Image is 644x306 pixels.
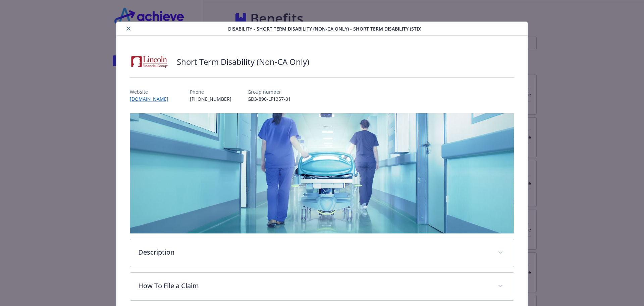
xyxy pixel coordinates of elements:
[138,247,490,257] p: Description
[228,25,421,32] span: Disability - Short Term Disability (Non-CA Only) - Short Term Disability (STD)
[130,96,174,102] a: [DOMAIN_NAME]
[130,88,174,95] p: Website
[130,52,170,72] img: Lincoln Financial Group
[177,56,309,68] h2: Short Term Disability (Non-CA Only)
[130,113,515,233] img: banner
[190,88,231,95] p: Phone
[248,95,291,102] p: GD3-890-LF1357-01
[138,281,490,291] p: How To File a Claim
[124,25,132,33] button: close
[130,273,514,300] div: How To File a Claim
[190,95,231,102] p: [PHONE_NUMBER]
[248,88,291,95] p: Group number
[130,239,514,267] div: Description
